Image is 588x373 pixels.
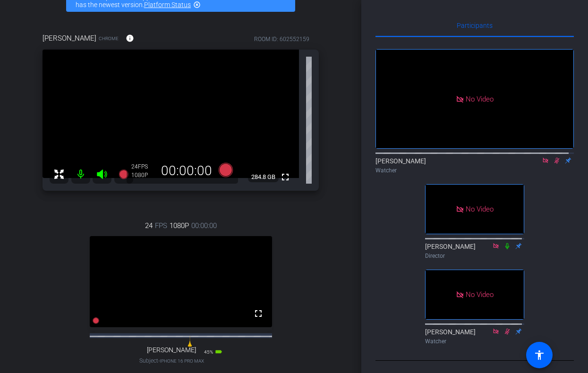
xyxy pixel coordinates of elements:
div: ROOM ID: 602552159 [254,35,309,43]
span: Participants [457,22,493,29]
div: [PERSON_NAME] [425,242,524,260]
div: 24 [131,163,155,170]
div: 00:00:00 [155,163,218,179]
mat-icon: fullscreen [253,308,264,319]
div: Director [425,252,524,260]
span: [PERSON_NAME] [43,33,96,43]
span: No Video [466,290,494,298]
span: [PERSON_NAME] [147,346,196,354]
span: No Video [466,94,494,103]
span: No Video [466,205,494,213]
span: 45% [204,349,213,355]
span: Chrome [99,35,119,42]
div: [PERSON_NAME] [425,327,524,346]
div: Watcher [375,166,574,175]
div: Watcher [425,337,524,346]
span: 24 [145,220,153,231]
span: 284.8 GB [248,171,279,183]
span: FPS [155,220,167,231]
span: iPhone 16 Pro Max [160,358,204,364]
span: 1080P [170,220,189,231]
mat-icon: fullscreen [280,171,291,183]
span: FPS [138,163,148,170]
mat-icon: 2 dB [184,336,196,347]
div: 1080P [131,171,155,179]
span: - [158,357,160,364]
a: Platform Status [144,1,191,8]
mat-icon: battery_std [215,348,222,356]
span: 00:00:00 [191,220,217,231]
mat-icon: accessibility [534,349,545,361]
mat-icon: info [126,34,134,42]
div: [PERSON_NAME] [375,156,574,175]
span: Subject [139,356,204,365]
mat-icon: highlight_off [193,1,201,8]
